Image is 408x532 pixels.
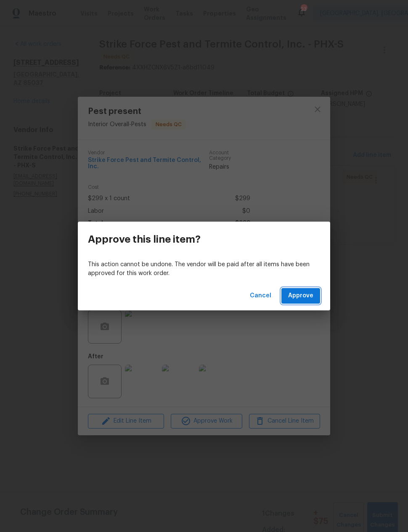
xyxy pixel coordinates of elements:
[88,260,320,278] p: This action cannot be undone. The vendor will be paid after all items have been approved for this...
[250,291,271,301] span: Cancel
[246,288,275,304] button: Cancel
[288,291,313,301] span: Approve
[281,288,320,304] button: Approve
[88,233,201,245] h3: Approve this line item?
